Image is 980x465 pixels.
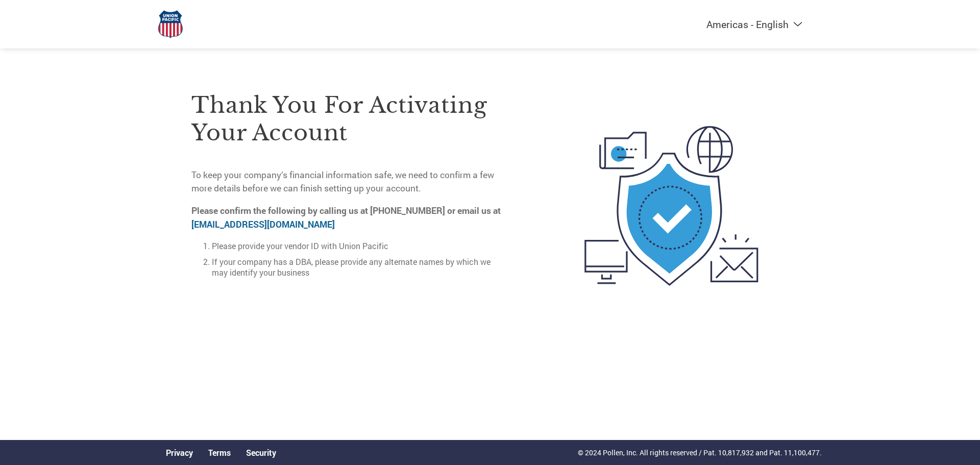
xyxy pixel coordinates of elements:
a: Terms [208,447,231,458]
li: If your company has a DBA, please provide any alternate names by which we may identify your business [212,256,508,278]
li: Please provide your vendor ID with Union Pacific [212,240,508,251]
p: © 2024 Pollen, Inc. All rights reserved / Pat. 10,817,932 and Pat. 11,100,477. [578,447,822,458]
h3: Thank you for activating your account [191,91,508,146]
a: Security [246,447,276,458]
a: Privacy [166,447,193,458]
a: [EMAIL_ADDRESS][DOMAIN_NAME] [191,218,335,230]
img: activated [566,69,777,342]
p: To keep your company’s financial information safe, we need to confirm a few more details before w... [191,168,508,195]
strong: Please confirm the following by calling us at [PHONE_NUMBER] or email us at [191,205,501,230]
img: Union Pacific [158,10,183,38]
